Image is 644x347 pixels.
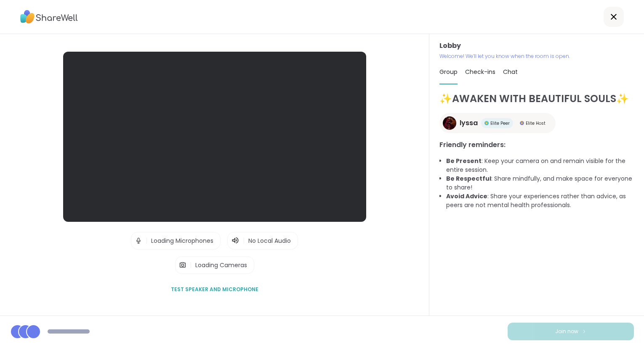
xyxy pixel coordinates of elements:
a: lyssalyssaElite PeerElite PeerElite HostElite Host [439,113,556,133]
img: lyssa [443,116,456,130]
span: | [146,232,148,249]
img: Elite Peer [484,121,489,125]
span: Chat [503,68,518,76]
img: Elite Host [520,121,524,125]
h3: Lobby [439,41,634,51]
span: No Local Audio [248,237,291,245]
span: Elite Peer [490,120,510,126]
span: Elite Host [526,120,546,126]
h1: ✨AWAKEN WITH BEAUTIFUL SOULS✨ [439,91,634,106]
span: Loading Microphones [151,237,213,245]
span: | [243,236,245,246]
span: Join now [555,328,578,335]
img: ShareWell Logo [20,7,78,26]
span: Test speaker and microphone [171,286,258,293]
h3: Friendly reminders: [439,140,634,150]
span: Loading Cameras [195,261,247,269]
span: | [190,257,192,273]
li: : Share your experiences rather than advice, as peers are not mental health professionals. [446,192,634,210]
img: Microphone [135,232,142,249]
b: Be Respectful [446,174,491,183]
p: Welcome! We’ll let you know when the room is open. [439,53,634,60]
b: Avoid Advice [446,192,487,200]
button: Test speaker and microphone [168,281,262,298]
b: Be Present [446,157,482,165]
img: Camera [179,257,186,273]
button: Join now [508,323,634,340]
span: Check-ins [465,68,495,76]
span: Group [439,68,458,76]
img: ShareWell Logomark [582,329,587,334]
li: : Share mindfully, and make space for everyone to share! [446,174,634,192]
li: : Keep your camera on and remain visible for the entire session. [446,157,634,174]
span: lyssa [460,118,478,128]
